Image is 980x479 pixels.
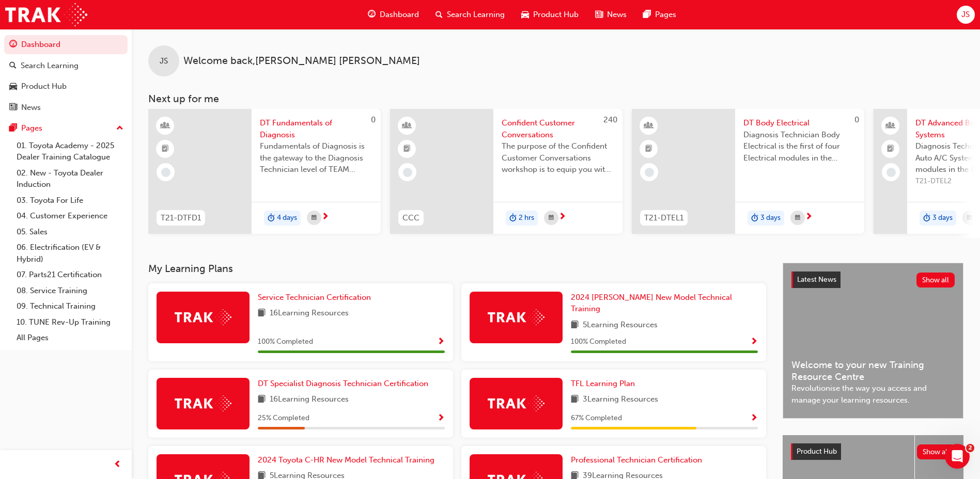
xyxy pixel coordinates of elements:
span: DT Specialist Diagnosis Technician Certification [258,379,428,388]
span: Pages [655,9,676,21]
span: 16 Learning Resources [270,307,349,320]
a: 0T21-DTEL1DT Body ElectricalDiagnosis Technician Body Electrical is the first of four Electrical ... [632,109,864,234]
img: Trak [175,395,231,411]
div: Product Hub [21,81,67,92]
a: Professional Technician Certification [571,454,706,466]
span: news-icon [9,103,17,113]
span: Product Hub [797,447,837,456]
div: Pages [21,122,42,134]
span: book-icon [571,393,579,406]
span: learningResourceType_INSTRUCTOR_LED-icon [403,119,411,133]
span: search-icon [9,61,17,71]
span: booktick-icon [162,142,169,156]
a: Latest NewsShow all [791,272,955,288]
a: 02. New - Toyota Dealer Induction [12,165,128,193]
span: DT Fundamentals of Diagnosis [260,117,372,140]
span: T21-DTEL1 [644,212,683,224]
span: 2 hrs [519,212,534,224]
button: JS [957,6,975,24]
span: 2024 Toyota C-HR New Model Technical Training [258,455,434,465]
span: Show Progress [750,338,758,347]
span: calendar-icon [549,212,554,225]
span: T21-DTFD1 [161,212,201,224]
a: search-iconSearch Learning [427,4,513,25]
span: pages-icon [643,8,651,21]
span: learningRecordVerb_NONE-icon [886,168,896,177]
span: CCC [402,212,419,224]
span: 3 Learning Resources [583,393,658,406]
span: learningRecordVerb_NONE-icon [403,168,412,177]
div: News [21,102,41,114]
span: Product Hub [533,9,579,21]
span: 0 [854,115,859,124]
a: 06. Electrification (EV & Hybrid) [12,239,128,267]
a: 10. TUNE Rev-Up Training [12,314,128,330]
span: next-icon [805,213,813,222]
span: 100 % Completed [258,336,313,348]
span: TFL Learning Plan [571,379,635,388]
span: Latest News [797,275,836,284]
a: guage-iconDashboard [360,4,427,25]
a: 07. Parts21 Certification [12,267,128,283]
span: learningResourceType_INSTRUCTOR_LED-icon [645,119,652,133]
a: news-iconNews [587,4,635,25]
span: Search Learning [447,9,505,21]
span: learningResourceType_INSTRUCTOR_LED-icon [162,119,169,133]
span: 0 [371,115,376,124]
h3: Next up for me [132,93,980,105]
a: News [4,98,128,117]
span: guage-icon [9,40,17,50]
a: Service Technician Certification [258,292,375,304]
span: Show Progress [750,414,758,423]
a: 2024 Toyota C-HR New Model Technical Training [258,454,439,466]
span: JS [961,9,970,21]
button: Show all [916,273,955,288]
span: calendar-icon [795,212,800,225]
a: Trak [5,3,87,26]
span: DT Body Electrical [743,117,856,129]
span: Fundamentals of Diagnosis is the gateway to the Diagnosis Technician level of TEAM Training and s... [260,140,372,175]
span: news-icon [595,8,603,21]
span: learningRecordVerb_NONE-icon [645,168,654,177]
span: News [607,9,627,21]
span: Revolutionise the way you access and manage your learning resources. [791,382,955,406]
span: 5 Learning Resources [583,319,658,332]
span: 100 % Completed [571,336,626,348]
span: JS [160,55,168,67]
span: 2024 [PERSON_NAME] New Model Technical Training [571,293,732,314]
a: 0T21-DTFD1DT Fundamentals of DiagnosisFundamentals of Diagnosis is the gateway to the Diagnosis T... [148,109,381,234]
button: Show Progress [437,412,445,425]
span: book-icon [258,307,266,320]
span: duration-icon [268,212,275,225]
span: Welcome back , [PERSON_NAME] [PERSON_NAME] [183,55,420,67]
a: 03. Toyota For Life [12,193,128,209]
span: booktick-icon [887,142,894,156]
button: Show Progress [437,336,445,348]
span: guage-icon [368,8,376,21]
button: Show Progress [750,336,758,348]
img: Trak [175,309,231,325]
span: next-icon [321,213,329,222]
button: Pages [4,119,128,138]
span: next-icon [558,213,566,222]
a: Dashboard [4,35,128,54]
span: car-icon [521,8,529,21]
span: Dashboard [380,9,419,21]
span: Welcome to your new Training Resource Centre [791,359,955,382]
a: 09. Technical Training [12,298,128,314]
span: prev-icon [114,458,121,471]
span: duration-icon [509,212,517,225]
a: DT Specialist Diagnosis Technician Certification [258,378,432,390]
a: 2024 [PERSON_NAME] New Model Technical Training [571,292,758,315]
span: car-icon [9,82,17,91]
span: 240 [603,115,617,124]
h3: My Learning Plans [148,263,766,275]
span: people-icon [887,119,894,133]
span: booktick-icon [403,142,411,156]
span: 67 % Completed [571,412,622,424]
span: Confident Customer Conversations [502,117,614,140]
span: 25 % Completed [258,412,309,424]
span: duration-icon [751,212,758,225]
a: 05. Sales [12,224,128,240]
a: All Pages [12,330,128,346]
